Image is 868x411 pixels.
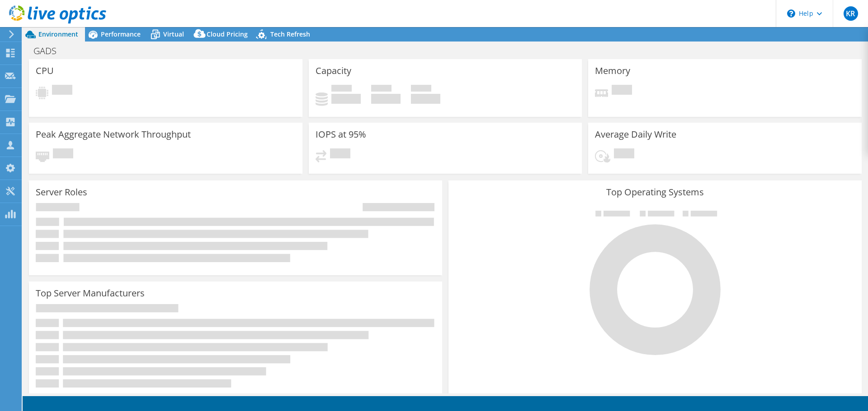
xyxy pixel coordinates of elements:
h3: CPU [36,66,54,76]
h3: Memory [595,66,630,76]
span: Total [411,85,431,94]
h4: 0 GiB [331,94,361,104]
h1: GADS [29,46,71,56]
svg: \n [787,9,795,18]
h3: IOPS at 95% [316,129,366,139]
span: Virtual [163,30,184,38]
h3: Average Daily Write [595,129,676,139]
h3: Capacity [316,66,351,76]
span: Environment [38,30,78,38]
h3: Peak Aggregate Network Throughput [36,129,191,139]
h3: Top Server Manufacturers [36,288,145,298]
span: Pending [614,148,634,161]
span: KR [844,6,858,21]
span: Pending [53,148,73,161]
span: Free [371,85,392,94]
span: Pending [52,85,72,97]
span: Pending [612,85,632,97]
span: Used [331,85,352,94]
span: Cloud Pricing [207,30,248,38]
span: Tech Refresh [270,30,310,38]
h4: 0 GiB [411,94,440,104]
span: Pending [330,148,350,161]
h4: 0 GiB [371,94,401,104]
span: Performance [101,30,141,38]
h3: Top Operating Systems [455,187,855,197]
h3: Server Roles [36,187,87,197]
